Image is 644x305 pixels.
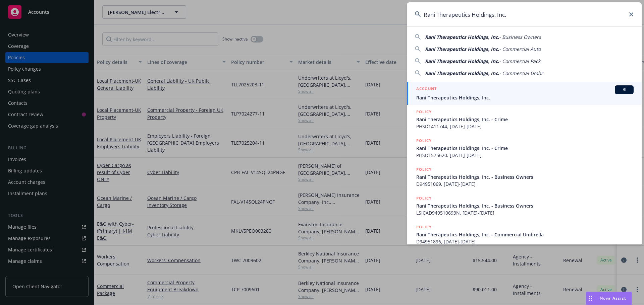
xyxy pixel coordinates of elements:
[425,58,499,64] span: Rani Therapeutics Holdings, Inc.
[600,295,626,301] span: Nova Assist
[499,70,543,76] span: - Commercial Umbr
[416,94,634,101] span: Rani Therapeutics Holdings, Inc.
[586,292,594,305] div: Drag to move
[425,46,499,52] span: Rani Therapeutics Holdings, Inc.
[407,134,642,162] a: POLICYRani Therapeutics Holdings, Inc. - CrimePHSD1575620, [DATE]-[DATE]
[416,231,634,238] span: Rani Therapeutics Holdings, Inc. - Commercial Umbrella
[416,166,432,173] h5: POLICY
[416,145,634,152] span: Rani Therapeutics Holdings, Inc. - Crime
[407,82,642,105] a: ACCOUNTBIRani Therapeutics Holdings, Inc.
[416,116,634,123] span: Rani Therapeutics Holdings, Inc. - Crime
[416,202,634,209] span: Rani Therapeutics Holdings, Inc. - Business Owners
[425,70,499,76] span: Rani Therapeutics Holdings, Inc.
[407,220,642,249] a: POLICYRani Therapeutics Holdings, Inc. - Commercial UmbrellaD94951896, [DATE]-[DATE]
[407,2,642,26] input: Search...
[416,180,634,187] span: D94951069, [DATE]-[DATE]
[425,34,499,40] span: Rani Therapeutics Holdings, Inc.
[586,292,632,305] button: Nova Assist
[407,191,642,220] a: POLICYRani Therapeutics Holdings, Inc. - Business OwnersLSICAD949510693N, [DATE]-[DATE]
[499,46,541,52] span: - Commercial Auto
[407,105,642,134] a: POLICYRani Therapeutics Holdings, Inc. - CrimePHSD1411744, [DATE]-[DATE]
[618,87,631,93] span: BI
[416,152,634,159] span: PHSD1575620, [DATE]-[DATE]
[416,137,432,144] h5: POLICY
[416,209,634,216] span: LSICAD949510693N, [DATE]-[DATE]
[416,85,437,93] h5: ACCOUNT
[416,195,432,202] h5: POLICY
[416,224,432,230] h5: POLICY
[499,58,540,64] span: - Commercial Pack
[499,34,541,40] span: - Business Owners
[416,123,634,130] span: PHSD1411744, [DATE]-[DATE]
[416,173,634,180] span: Rani Therapeutics Holdings, Inc. - Business Owners
[416,238,634,245] span: D94951896, [DATE]-[DATE]
[407,162,642,191] a: POLICYRani Therapeutics Holdings, Inc. - Business OwnersD94951069, [DATE]-[DATE]
[416,108,432,115] h5: POLICY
